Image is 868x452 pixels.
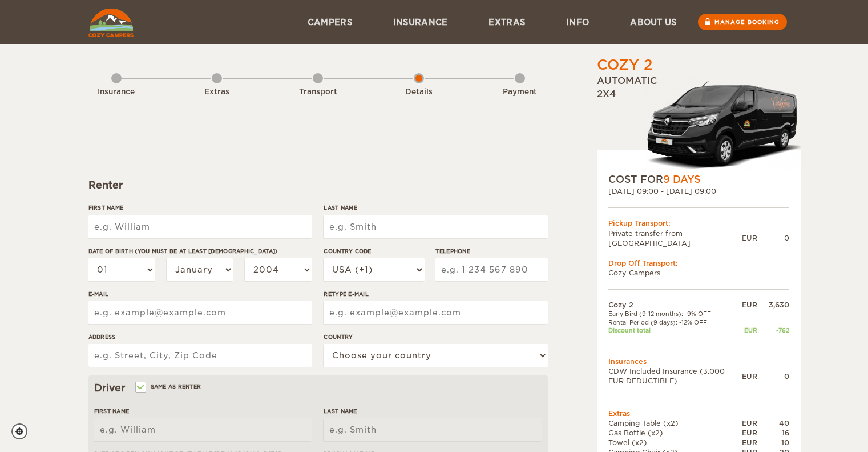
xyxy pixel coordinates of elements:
[608,229,742,248] td: Private transfer from [GEOGRAPHIC_DATA]
[742,418,757,428] div: EUR
[136,381,201,392] label: Same as renter
[608,310,742,318] td: Early Bird (9-12 months): -9% OFF
[324,407,542,415] label: Last Name
[757,438,789,447] div: 10
[435,258,547,281] input: e.g. 1 234 567 890
[757,418,789,428] div: 40
[608,318,742,326] td: Rental Period (9 days): -12% OFF
[324,418,542,441] input: e.g. Smith
[324,333,547,341] label: Country
[608,268,789,278] td: Cozy Campers
[324,290,547,298] label: Retype E-mail
[757,233,789,243] div: 0
[608,300,742,310] td: Cozy 2
[324,203,547,212] label: Last Name
[88,290,312,298] label: E-mail
[11,423,35,439] a: Cookie settings
[608,218,789,228] div: Pickup Transport:
[608,326,742,334] td: Discount total
[742,300,757,310] div: EUR
[286,87,349,98] div: Transport
[608,409,789,418] td: Extras
[608,186,789,196] div: [DATE] 09:00 - [DATE] 09:00
[597,75,801,173] div: Automatic 2x4
[94,418,312,441] input: e.g. William
[94,407,312,415] label: First Name
[88,215,312,238] input: e.g. William
[742,438,757,447] div: EUR
[488,87,551,98] div: Payment
[88,344,312,367] input: e.g. Street, City, Zip Code
[643,78,801,173] img: Langur-m-c-logo-2.png
[742,326,757,334] div: EUR
[608,418,742,428] td: Camping Table (x2)
[608,173,789,186] div: COST FOR
[757,326,789,334] div: -762
[597,55,652,75] div: Cozy 2
[757,300,789,310] div: 3,630
[94,381,542,395] div: Driver
[136,385,144,392] input: Same as renter
[757,371,789,381] div: 0
[608,428,742,438] td: Gas Bottle (x2)
[88,247,312,255] label: Date of birth (You must be at least [DEMOGRAPHIC_DATA])
[324,301,547,324] input: e.g. example@example.com
[698,14,787,30] a: Manage booking
[608,438,742,447] td: Towel (x2)
[742,428,757,438] div: EUR
[85,87,148,98] div: Insurance
[608,366,742,386] td: CDW Included Insurance (3.000 EUR DEDUCTIBLE)
[387,87,450,98] div: Details
[88,301,312,324] input: e.g. example@example.com
[663,174,700,185] span: 9 Days
[88,178,548,192] div: Renter
[742,371,757,381] div: EUR
[88,9,134,37] img: Cozy Campers
[88,203,312,212] label: First Name
[88,333,312,341] label: Address
[324,215,547,238] input: e.g. Smith
[742,233,757,243] div: EUR
[608,357,789,366] td: Insurances
[185,87,248,98] div: Extras
[608,258,789,268] div: Drop Off Transport:
[435,247,547,255] label: Telephone
[324,247,424,255] label: Country Code
[757,428,789,438] div: 16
